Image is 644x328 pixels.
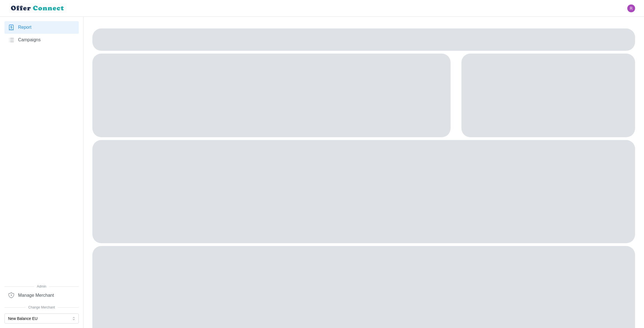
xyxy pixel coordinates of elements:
[4,284,79,289] span: Admin
[9,3,67,13] img: loyalBe Logo
[627,4,635,12] img: Ryan Gribben
[627,4,635,12] button: Open user button
[4,21,79,34] a: Report
[4,313,79,324] button: New Balance EU
[4,34,79,46] a: Campaigns
[4,305,79,310] span: Change Merchant
[18,37,41,44] span: Campaigns
[18,292,54,299] span: Manage Merchant
[18,24,31,31] span: Report
[4,289,79,302] a: Manage Merchant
